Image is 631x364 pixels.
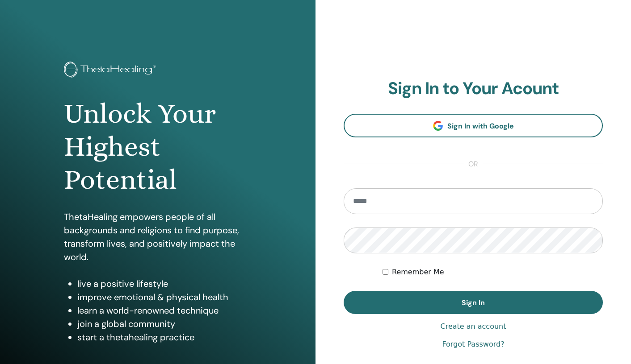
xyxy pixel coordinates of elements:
li: learn a world-renowned technique [77,304,252,317]
a: Sign In with Google [344,114,603,137]
label: Remember Me [392,267,444,277]
li: join a global community [77,317,252,331]
h2: Sign In to Your Acount [344,79,603,99]
li: live a positive lifestyle [77,277,252,290]
span: or [464,159,483,170]
p: ThetaHealing empowers people of all backgrounds and religions to find purpose, transform lives, a... [64,210,252,264]
a: Create an account [440,321,506,332]
span: Sign In [462,298,485,307]
div: Keep me authenticated indefinitely or until I manually logout [383,267,603,277]
h1: Unlock Your Highest Potential [64,97,252,197]
span: Sign In with Google [447,121,514,131]
button: Sign In [344,291,603,314]
li: improve emotional & physical health [77,290,252,304]
a: Forgot Password? [442,339,504,350]
li: start a thetahealing practice [77,331,252,344]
